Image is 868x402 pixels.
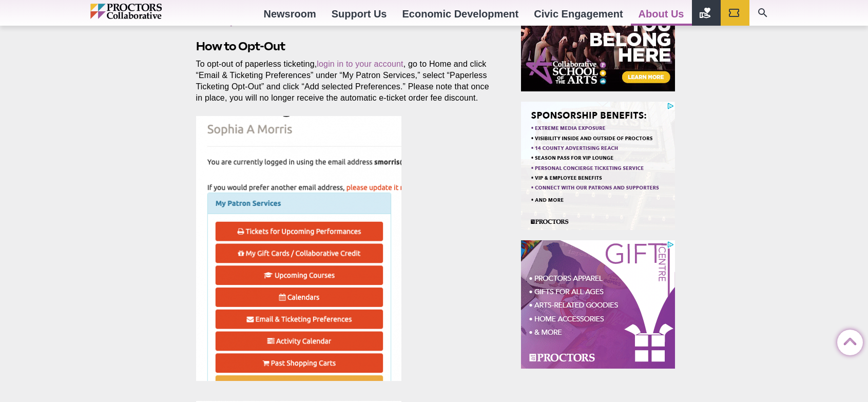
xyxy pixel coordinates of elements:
a: Back to Top [837,330,858,351]
a: login in to your account [317,60,403,68]
strong: How to Opt-Out [196,40,285,53]
iframe: Advertisement [521,102,675,230]
img: Proctors logo [90,4,206,19]
iframe: Advertisement [521,240,675,369]
p: To opt-out of paperless ticketing, , go to Home and click “Email & Ticketing Preferences” under “... [196,59,498,104]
